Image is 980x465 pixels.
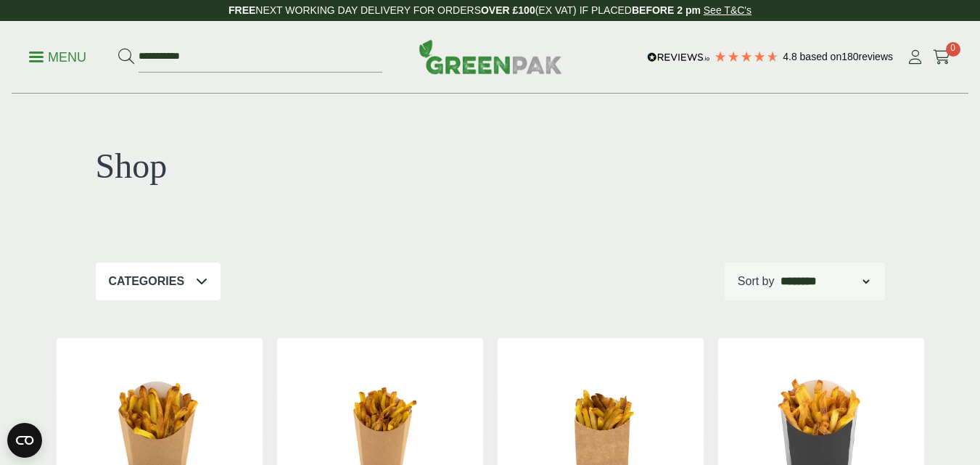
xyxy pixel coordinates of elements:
[96,145,490,187] h1: Shop
[647,52,710,62] img: REVIEWS.io
[481,4,535,16] strong: OVER £100
[29,49,86,63] a: Menu
[841,51,858,62] span: 180
[632,4,701,16] strong: BEFORE 2 pm
[419,39,562,74] img: GreenPak Supplies
[738,273,775,290] p: Sort by
[7,423,42,458] button: Open CMP widget
[933,46,951,68] a: 0
[933,50,951,65] i: Cart
[778,273,872,290] select: Shop order
[906,50,924,65] i: My Account
[783,51,799,62] span: 4.8
[704,4,752,16] a: See T&C's
[946,42,960,57] span: 0
[800,51,842,62] span: Based on
[228,4,255,16] strong: FREE
[714,50,779,63] div: 4.78 Stars
[109,273,185,290] p: Categories
[859,51,893,62] span: reviews
[29,49,86,66] p: Menu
